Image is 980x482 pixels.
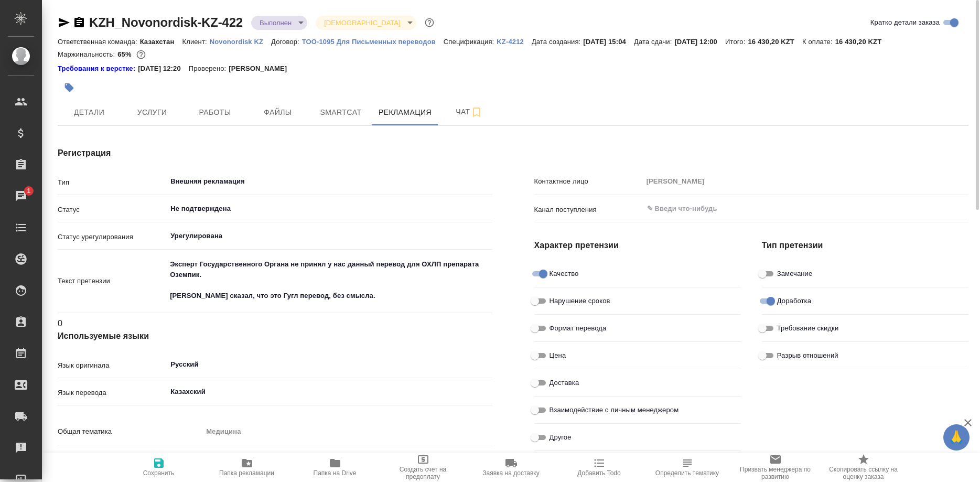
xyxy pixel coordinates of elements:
button: 768.95 RUB; [134,48,148,61]
button: Сохранить [115,453,203,482]
a: 1 [3,183,39,209]
p: 16 430,20 KZT [835,38,890,46]
p: Novonordisk KZ [210,38,271,46]
p: [DATE] 12:00 [674,38,725,46]
p: Итого: [725,38,748,46]
span: Файлы [253,106,303,119]
div: Выполнен [251,16,307,30]
span: 🙏 [947,426,965,448]
p: Казахстан [140,38,182,46]
p: Текст претензии [58,276,166,286]
p: Ответственная команда: [58,38,140,46]
span: Smartcat [316,106,366,119]
div: Фармацевтика [202,450,492,468]
a: Novonordisk KZ [210,37,271,46]
p: Статус [58,205,166,215]
span: Создать счет на предоплату [385,466,461,480]
p: Маржинальность: [58,50,117,58]
span: Кратко детали заказа [870,17,940,28]
span: Качество [550,269,579,279]
span: Доработка [777,296,811,306]
p: Тип [58,177,166,188]
p: ТОО-1095 Для Письменных переводов [302,38,444,46]
span: Детали [64,106,114,119]
span: Формат перевода [550,323,607,334]
span: Папка рекламации [219,469,274,477]
p: [DATE] 15:04 [583,38,634,46]
span: Взаимодействие с личным менеджером [550,405,679,415]
span: Сохранить [143,469,175,477]
span: Папка на Drive [314,469,357,477]
button: Open [487,180,489,183]
button: [DEMOGRAPHIC_DATA] [321,18,403,27]
a: KZ-4212 [497,37,532,46]
h4: Используемые языки [58,330,492,342]
p: Дата сдачи: [634,38,674,46]
button: Скопировать ссылку для ЯМессенджера [58,16,70,29]
button: Open [487,208,489,210]
p: Клиент: [182,38,209,46]
input: ✎ Введи что-нибудь [646,202,930,215]
div: Медицина [202,423,492,441]
p: 16 430,20 KZT [748,38,802,46]
p: Язык перевода [58,388,166,398]
p: KZ-4212 [497,38,532,46]
button: Open [487,363,489,366]
button: Папка рекламации [203,453,291,482]
button: Создать счет на предоплату [379,453,467,482]
textarea: Эксперт Государственного Органа не принял у нас данный перевод для ОХЛП препарата Оземпик. [PERSO... [166,255,492,305]
a: KZH_Novonordisk-KZ-422 [89,15,243,29]
span: Услуги [127,106,177,119]
p: Договор: [271,38,302,46]
a: ТОО-1095 Для Письменных переводов [302,37,444,46]
span: Определить тематику [655,469,719,477]
button: Добавить Todo [555,453,643,482]
button: Добавить тэг [58,76,81,99]
p: Канал поступления [534,205,643,215]
span: Работы [190,106,240,119]
button: Open [963,208,965,210]
span: Цена [550,350,566,361]
p: Контактное лицо [534,176,643,187]
p: [DATE] 12:20 [138,63,189,74]
span: Заявка на доставку [482,469,539,477]
span: Призвать менеджера по развитию [738,466,813,480]
p: Статус урегулирования [58,232,166,242]
p: Спецификация: [444,38,497,46]
div: Нажми, чтобы открыть папку с инструкцией [58,63,138,74]
span: Добавить Todo [577,469,620,477]
button: Призвать менеджера по развитию [731,453,820,482]
button: Скопировать ссылку на оценку заказа [820,453,908,482]
p: 65% [117,50,134,58]
span: 1 [20,186,37,196]
span: Чат [444,105,494,119]
span: Другое [550,432,572,443]
p: Дата создания: [532,38,583,46]
span: Нарушение сроков [550,296,610,306]
button: Скопировать ссылку [73,16,85,29]
button: Заявка на доставку [467,453,555,482]
span: Замечание [777,269,813,279]
p: К оплате: [802,38,835,46]
span: Доставка [550,378,579,388]
button: Доп статусы указывают на важность/срочность заказа [423,16,436,29]
button: Open [487,235,489,237]
span: Требование скидки [777,323,839,334]
input: Пустое поле [643,174,968,189]
p: Общая тематика [58,426,202,437]
span: Скопировать ссылку на оценку заказа [826,466,901,480]
button: Open [487,391,489,393]
a: Требования к верстке: [58,63,138,74]
h4: Характер претензии [534,239,741,252]
span: Разрыв отношений [777,350,838,361]
button: 🙏 [943,424,970,451]
p: [PERSON_NAME] [229,63,295,74]
div: Выполнен [316,16,416,30]
button: Выполнен [256,18,295,27]
p: Проверено: [189,63,229,74]
h4: Тип претензии [762,239,968,252]
button: Папка на Drive [291,453,379,482]
h4: Регистрация [58,147,492,159]
p: Язык оригинала [58,360,166,371]
button: Определить тематику [643,453,731,482]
